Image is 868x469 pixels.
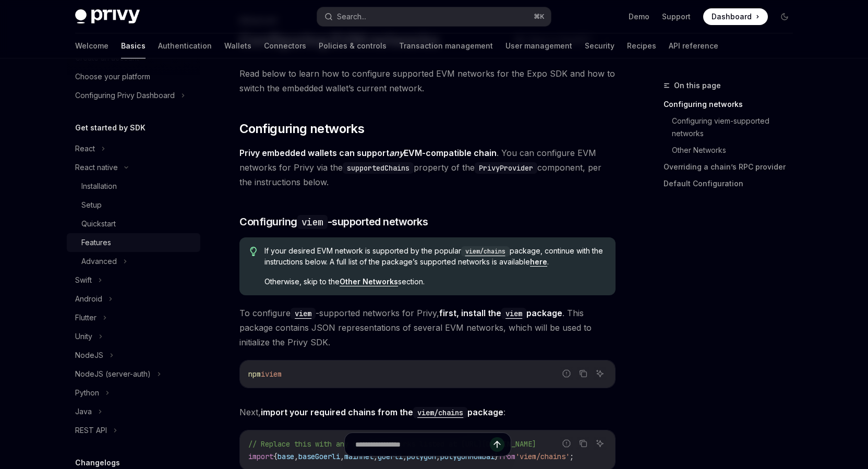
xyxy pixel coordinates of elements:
[75,424,107,437] div: REST API
[297,215,328,229] code: viem
[664,159,801,175] a: Overriding a chain’s RPC provider
[239,214,428,229] span: Configuring -supported networks
[343,162,414,174] code: supportedChains
[439,308,562,318] strong: first, install the package
[81,180,117,193] div: Installation
[67,214,200,233] a: Quickstart
[261,369,265,379] span: i
[413,407,467,418] code: viem/chains
[340,277,398,286] strong: Other Networks
[317,7,551,26] button: Search...⌘K
[75,311,97,324] div: Flutter
[224,33,251,58] a: Wallets
[340,277,398,286] a: Other Networks
[75,349,103,362] div: NodeJS
[629,11,649,22] a: Demo
[712,11,752,22] span: Dashboard
[291,308,316,318] a: viem
[703,8,768,25] a: Dashboard
[75,122,146,134] h5: Get started by SDK
[585,33,614,58] a: Security
[337,10,366,23] div: Search...
[593,367,607,380] button: Ask AI
[261,407,503,417] strong: import your required chains from the package
[264,276,605,287] span: Otherwise, skip to the section.
[81,218,116,230] div: Quickstart
[501,308,526,318] a: viem
[672,113,801,142] a: Configuring viem-supported networks
[158,33,212,58] a: Authentication
[81,199,102,211] div: Setup
[501,308,526,319] code: viem
[239,148,497,158] strong: Privy embedded wallets can support EVM-compatible chain
[67,177,200,196] a: Installation
[669,33,718,58] a: API reference
[560,367,573,380] button: Report incorrect code
[399,33,493,58] a: Transaction management
[776,8,793,25] button: Toggle dark mode
[75,368,151,380] div: NodeJS (server-auth)
[291,308,316,319] code: viem
[265,369,282,379] span: viem
[75,387,99,399] div: Python
[627,33,656,58] a: Recipes
[674,79,721,92] span: On this page
[413,407,467,417] a: viem/chains
[530,257,547,267] a: here
[239,66,616,95] span: Read below to learn how to configure supported EVM networks for the Expo SDK and how to switch th...
[389,148,404,158] em: any
[67,196,200,214] a: Setup
[81,236,111,249] div: Features
[672,142,801,159] a: Other Networks
[461,246,510,255] a: viem/chains
[75,70,150,83] div: Choose your platform
[75,161,118,174] div: React native
[461,246,510,257] code: viem/chains
[75,9,140,24] img: dark logo
[576,367,590,380] button: Copy the contents from the code block
[662,11,691,22] a: Support
[81,255,117,268] div: Advanced
[75,274,92,286] div: Swift
[505,33,572,58] a: User management
[250,247,257,256] svg: Tip
[239,146,616,189] span: . You can configure EVM networks for Privy via the property of the component, per the instruction...
[239,306,616,350] span: To configure -supported networks for Privy, . This package contains JSON representations of sever...
[664,96,801,113] a: Configuring networks
[475,162,537,174] code: PrivyProvider
[75,330,92,343] div: Unity
[67,233,200,252] a: Features
[664,175,801,192] a: Default Configuration
[239,121,364,137] span: Configuring networks
[248,369,261,379] span: npm
[264,33,306,58] a: Connectors
[75,33,108,58] a: Welcome
[75,89,175,102] div: Configuring Privy Dashboard
[319,33,387,58] a: Policies & controls
[75,456,120,469] h5: Changelogs
[67,67,200,86] a: Choose your platform
[264,246,605,267] span: If your desired EVM network is supported by the popular package, continue with the instructions b...
[534,13,545,21] span: ⌘ K
[75,142,95,155] div: React
[239,405,616,419] span: Next, :
[75,405,92,418] div: Java
[75,293,102,305] div: Android
[490,437,504,452] button: Send message
[121,33,146,58] a: Basics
